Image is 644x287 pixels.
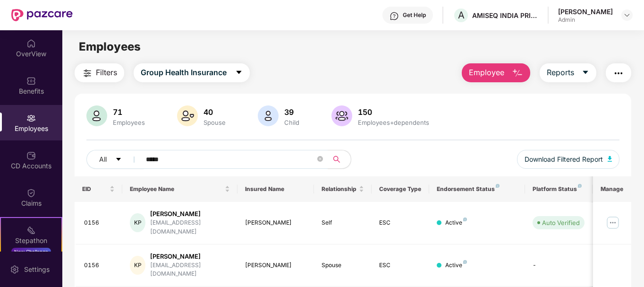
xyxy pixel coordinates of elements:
[623,11,631,19] img: svg+xml;base64,PHN2ZyBpZD0iRHJvcGRvd24tMzJ4MzIiIHhtbG5zPSJodHRwOi8vd3d3LnczLm9yZy8yMDAwL3N2ZyIgd2...
[235,69,243,77] span: caret-down
[314,176,372,202] th: Relationship
[472,11,538,20] div: AMISEQ INDIA PRIVATE LIMITED
[10,265,19,274] img: svg+xml;base64,PHN2ZyBpZD0iU2V0dGluZy0yMHgyMCIgeG1sbnM9Imh0dHA6Ly93d3cudzMub3JnLzIwMDAvc3ZnIiB3aW...
[26,39,36,48] img: svg+xml;base64,PHN2ZyBpZD0iSG9tZSIgeG1sbnM9Imh0dHA6Ly93d3cudzMub3JnLzIwMDAvc3ZnIiB3aWR0aD0iMjAiIG...
[613,68,624,79] img: svg+xml;base64,PHN2ZyB4bWxucz0iaHR0cDovL3d3dy53My5vcmcvMjAwMC9zdmciIHdpZHRoPSIyNCIgaGVpZ2h0PSIyNC...
[75,63,124,82] button: Filters
[150,252,230,261] div: [PERSON_NAME]
[469,67,504,78] span: Employee
[328,156,346,163] span: search
[445,261,467,270] div: Active
[282,107,301,117] div: 39
[75,176,123,202] th: EID
[317,155,323,164] span: close-circle
[21,265,52,274] div: Settings
[130,256,145,275] div: KP
[99,154,107,165] span: All
[317,156,323,162] span: close-circle
[547,67,574,78] span: Reports
[11,248,51,255] div: New Challenge
[542,218,580,227] div: Auto Verified
[540,63,596,82] button: Reportscaret-down
[322,218,364,227] div: Self
[245,261,307,270] div: [PERSON_NAME]
[322,185,357,193] span: Relationship
[141,67,227,78] span: Group Health Insurance
[202,119,228,126] div: Spouse
[130,185,223,193] span: Employee Name
[111,107,147,117] div: 71
[115,156,122,164] span: caret-down
[331,105,352,126] img: svg+xml;base64,PHN2ZyB4bWxucz0iaHR0cDovL3d3dy53My5vcmcvMjAwMC9zdmciIHhtbG5zOnhsaW5rPSJodHRwOi8vd3...
[202,107,228,117] div: 40
[445,218,467,227] div: Active
[533,185,585,193] div: Platform Status
[79,40,141,53] span: Employees
[26,151,36,160] img: svg+xml;base64,PHN2ZyBpZD0iQ0RfQWNjb3VudHMiIGRhdGEtbmFtZT0iQ0QgQWNjb3VudHMiIHhtbG5zPSJodHRwOi8vd3...
[1,236,61,245] div: Stepathon
[237,176,314,202] th: Insured Name
[82,68,93,79] img: svg+xml;base64,PHN2ZyB4bWxucz0iaHR0cDovL3d3dy53My5vcmcvMjAwMC9zdmciIHdpZHRoPSIyNCIgaGVpZ2h0PSIyNC...
[605,215,620,230] img: manageButton
[372,176,429,202] th: Coverage Type
[463,217,467,221] img: svg+xml;base64,PHN2ZyB4bWxucz0iaHR0cDovL3d3dy53My5vcmcvMjAwMC9zdmciIHdpZHRoPSI4IiBoZWlnaHQ9IjgiIH...
[26,76,36,86] img: svg+xml;base64,PHN2ZyBpZD0iQmVuZWZpdHMiIHhtbG5zPSJodHRwOi8vd3d3LnczLm9yZy8yMDAwL3N2ZyIgd2lkdGg9Ij...
[517,150,620,169] button: Download Filtered Report
[150,261,230,279] div: [EMAIL_ADDRESS][DOMAIN_NAME]
[462,63,530,82] button: Employee
[403,11,426,19] div: Get Help
[150,209,230,218] div: [PERSON_NAME]
[582,69,589,77] span: caret-down
[496,184,500,188] img: svg+xml;base64,PHN2ZyB4bWxucz0iaHR0cDovL3d3dy53My5vcmcvMjAwMC9zdmciIHdpZHRoPSI4IiBoZWlnaHQ9IjgiIH...
[177,105,198,126] img: svg+xml;base64,PHN2ZyB4bWxucz0iaHR0cDovL3d3dy53My5vcmcvMjAwMC9zdmciIHhtbG5zOnhsaW5rPSJodHRwOi8vd3...
[130,213,145,232] div: KP
[122,176,237,202] th: Employee Name
[82,185,108,193] span: EID
[84,218,115,227] div: 0156
[86,105,107,126] img: svg+xml;base64,PHN2ZyB4bWxucz0iaHR0cDovL3d3dy53My5vcmcvMjAwMC9zdmciIHhtbG5zOnhsaW5rPSJodHRwOi8vd3...
[328,150,351,169] button: search
[26,226,36,235] img: svg+xml;base64,PHN2ZyB4bWxucz0iaHR0cDovL3d3dy53My5vcmcvMjAwMC9zdmciIHdpZHRoPSIyMSIgaGVpZ2h0PSIyMC...
[558,16,613,24] div: Admin
[322,261,364,270] div: Spouse
[11,9,73,21] img: New Pazcare Logo
[525,244,592,287] td: -
[458,9,465,21] span: A
[111,119,147,126] div: Employees
[558,7,613,16] div: [PERSON_NAME]
[437,185,517,193] div: Endorsement Status
[258,105,279,126] img: svg+xml;base64,PHN2ZyB4bWxucz0iaHR0cDovL3d3dy53My5vcmcvMjAwMC9zdmciIHhtbG5zOnhsaW5rPSJodHRwOi8vd3...
[390,11,399,21] img: svg+xml;base64,PHN2ZyBpZD0iSGVscC0zMngzMiIgeG1sbnM9Imh0dHA6Ly93d3cudzMub3JnLzIwMDAvc3ZnIiB3aWR0aD...
[150,218,230,236] div: [EMAIL_ADDRESS][DOMAIN_NAME]
[512,68,523,79] img: svg+xml;base64,PHN2ZyB4bWxucz0iaHR0cDovL3d3dy53My5vcmcvMjAwMC9zdmciIHhtbG5zOnhsaW5rPSJodHRwOi8vd3...
[84,261,115,270] div: 0156
[608,156,612,162] img: svg+xml;base64,PHN2ZyB4bWxucz0iaHR0cDovL3d3dy53My5vcmcvMjAwMC9zdmciIHhtbG5zOnhsaW5rPSJodHRwOi8vd3...
[356,107,431,117] div: 150
[245,218,307,227] div: [PERSON_NAME]
[593,176,631,202] th: Manage
[525,154,603,165] span: Download Filtered Report
[578,184,582,188] img: svg+xml;base64,PHN2ZyB4bWxucz0iaHR0cDovL3d3dy53My5vcmcvMjAwMC9zdmciIHdpZHRoPSI4IiBoZWlnaHQ9IjgiIH...
[356,119,431,126] div: Employees+dependents
[379,261,422,270] div: ESC
[134,63,250,82] button: Group Health Insurancecaret-down
[26,113,36,123] img: svg+xml;base64,PHN2ZyBpZD0iRW1wbG95ZWVzIiB4bWxucz0iaHR0cDovL3d3dy53My5vcmcvMjAwMC9zdmciIHdpZHRoPS...
[26,188,36,198] img: svg+xml;base64,PHN2ZyBpZD0iQ2xhaW0iIHhtbG5zPSJodHRwOi8vd3d3LnczLm9yZy8yMDAwL3N2ZyIgd2lkdGg9IjIwIi...
[379,218,422,227] div: ESC
[96,67,117,78] span: Filters
[86,150,144,169] button: Allcaret-down
[282,119,301,126] div: Child
[463,260,467,264] img: svg+xml;base64,PHN2ZyB4bWxucz0iaHR0cDovL3d3dy53My5vcmcvMjAwMC9zdmciIHdpZHRoPSI4IiBoZWlnaHQ9IjgiIH...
